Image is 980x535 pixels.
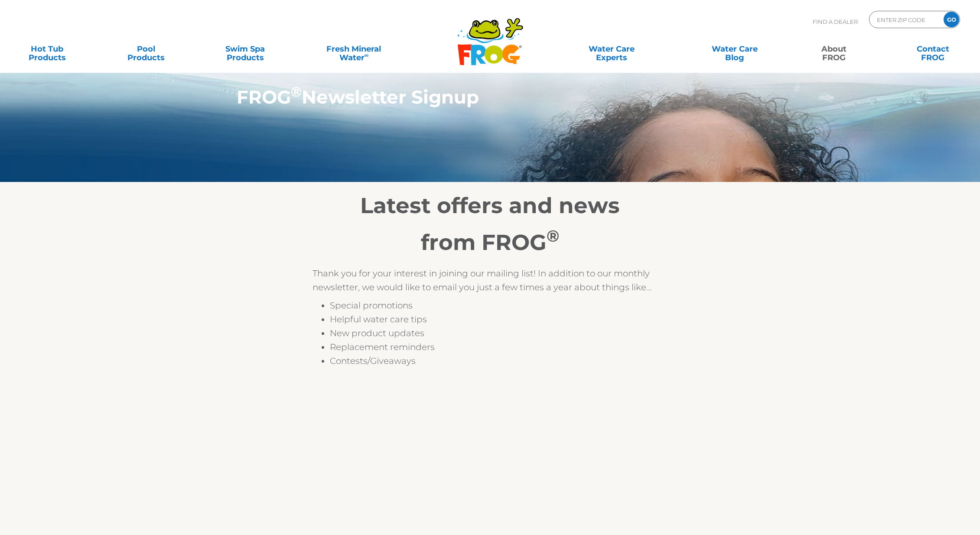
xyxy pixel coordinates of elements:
[306,40,402,58] a: Fresh MineralWater∞
[330,354,668,368] li: Contests/Giveaways
[237,87,703,107] h1: FROG Newsletter Signup
[313,266,668,294] p: Thank you for your interest in joining our mailing list! In addition to our monthly newsletter, w...
[894,40,971,58] a: ContactFROG
[549,40,674,58] a: Water CareExperts
[330,312,668,326] li: Helpful water care tips
[330,298,668,312] li: Special promotions
[696,40,773,58] a: Water CareBlog
[330,326,668,340] li: New product updates
[876,13,934,26] input: Zip Code Form
[547,226,559,246] sup: ®
[813,11,858,32] p: Find A Dealer
[313,230,668,256] h2: from FROG
[291,84,302,100] sup: ®
[107,40,185,58] a: PoolProducts
[207,40,284,58] a: Swim SpaProducts
[330,340,668,354] li: Replacement reminders
[365,52,369,58] sup: ∞
[944,12,959,27] input: GO
[313,193,668,219] h2: Latest offers and news
[795,40,873,58] a: AboutFROG
[9,40,86,58] a: Hot TubProducts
